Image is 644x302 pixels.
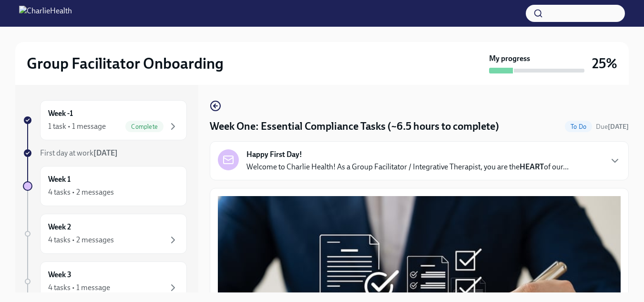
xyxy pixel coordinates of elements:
span: To Do [565,123,592,130]
a: Week 34 tasks • 1 message [23,261,187,302]
h2: Group Facilitator Onboarding [27,54,224,73]
img: CharlieHealth [19,6,72,21]
a: First day at work[DATE] [23,148,187,158]
a: Week 14 tasks • 2 messages [23,166,187,206]
strong: Happy First Day! [246,149,302,160]
span: Due [596,123,629,131]
h6: Week 2 [48,222,71,232]
span: Complete [125,123,164,130]
strong: HEART [520,162,544,171]
h6: Week 3 [48,270,72,280]
span: First day at work [40,148,118,157]
strong: [DATE] [93,148,118,157]
h4: Week One: Essential Compliance Tasks (~6.5 hours to complete) [210,119,499,134]
div: 4 tasks • 1 message [48,282,110,293]
div: 1 task • 1 message [48,121,106,132]
strong: [DATE] [608,123,629,131]
a: Week -11 task • 1 messageComplete [23,100,187,140]
p: Welcome to Charlie Health! As a Group Facilitator / Integrative Therapist, you are the of our... [246,162,569,172]
span: September 15th, 2025 10:00 [596,122,629,131]
strong: My progress [489,53,530,64]
div: 4 tasks • 2 messages [48,235,114,245]
div: 4 tasks • 2 messages [48,187,114,198]
h6: Week 1 [48,174,71,185]
h6: Week -1 [48,108,73,119]
a: Week 24 tasks • 2 messages [23,214,187,254]
h3: 25% [592,55,617,72]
